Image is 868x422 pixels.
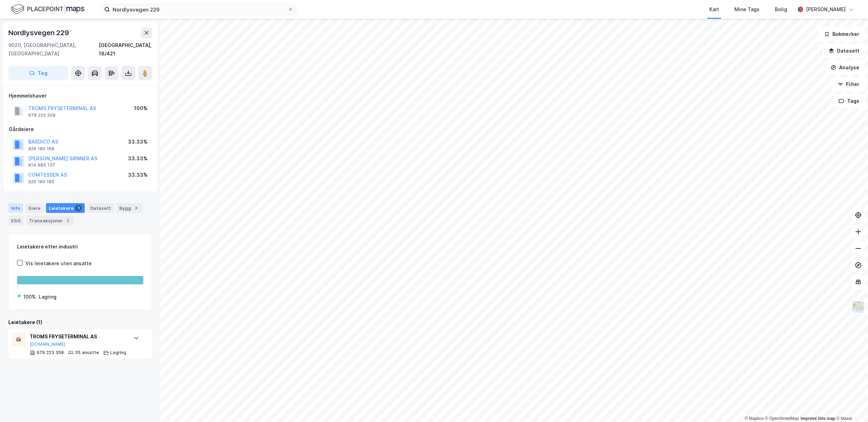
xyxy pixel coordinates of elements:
iframe: Chat Widget [833,389,868,422]
div: 926 180 185 [28,179,54,185]
div: 979 223 358 [28,113,55,118]
div: Mine Tags [734,5,760,14]
div: 926 180 169 [28,146,54,152]
div: Nordlysvegen 229 [8,27,70,38]
div: 3 [133,205,139,212]
div: Bolig [775,5,787,14]
div: Leietakere etter industri [17,243,143,251]
button: Tags [833,94,865,108]
img: logo.f888ab2527a4732fd821a326f86c7f29.svg [11,3,84,15]
div: Eiere [26,203,43,213]
div: Gårdeiere [9,125,152,133]
div: Leietakere (1) [8,318,152,327]
div: Kart [709,5,719,14]
div: 100% [23,293,36,301]
div: ESG [8,216,23,225]
div: 33.33% [128,138,148,146]
button: Tag [8,66,68,80]
div: 9020, [GEOGRAPHIC_DATA], [GEOGRAPHIC_DATA] [8,41,99,58]
div: Vis leietakere uten ansatte [25,259,92,268]
div: Kontrollprogram for chat [833,389,868,422]
button: [DOMAIN_NAME] [30,342,66,347]
div: Lagring [110,350,126,355]
div: Datasett [88,203,114,213]
div: 2 [64,217,71,224]
div: 33.33% [128,171,148,179]
a: OpenStreetMap [765,416,799,421]
div: [GEOGRAPHIC_DATA], 18/421 [99,41,152,58]
button: Datasett [823,44,865,58]
div: [PERSON_NAME] [806,5,846,14]
div: 1 [75,205,82,212]
div: Bygg [116,203,142,213]
div: 100% [134,104,148,113]
div: 914 985 137 [28,162,55,168]
div: TROMS FRYSETERMINAL AS [30,332,127,341]
a: Mapbox [745,416,764,421]
input: Søk på adresse, matrikkel, gårdeiere, leietakere eller personer [110,4,288,15]
button: Bokmerker [818,27,865,41]
button: Analyse [825,61,865,75]
img: Z [852,300,865,314]
div: Info [8,203,23,213]
div: Hjemmelshaver [9,92,152,100]
div: Leietakere [46,203,85,213]
div: 35 ansatte [75,350,99,355]
div: 979 223 358 [37,350,64,355]
div: Lagring [39,293,56,301]
div: Transaksjoner [26,216,74,225]
a: Improve this map [801,416,835,421]
div: 33.33% [128,154,148,163]
button: Filter [832,77,865,91]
